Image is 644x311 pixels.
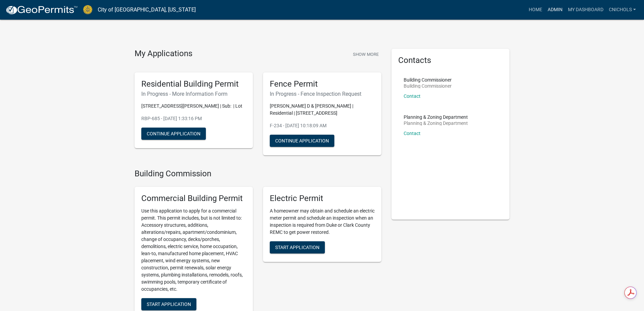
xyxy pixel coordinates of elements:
[135,169,381,179] h4: Building Commission
[141,194,246,203] h5: Commercial Building Permit
[270,122,375,129] p: F-234 - [DATE] 10:18:09 AM
[147,302,191,307] span: Start Application
[404,84,452,88] p: Building Commissioner
[141,103,246,110] p: [STREET_ADDRESS][PERSON_NAME] | Sub: | Lot
[141,79,246,89] h5: Residential Building Permit
[404,131,421,136] a: Contact
[141,91,246,97] h6: In Progress - More Information Form
[606,3,639,16] a: cnichols
[270,135,334,147] button: Continue Application
[270,91,375,97] h6: In Progress - Fence Inspection Request
[398,55,503,65] h5: Contacts
[350,49,381,60] button: Show More
[141,115,246,122] p: RBP-685 - [DATE] 1:33:16 PM
[404,93,421,99] a: Contact
[98,4,196,16] a: City of [GEOGRAPHIC_DATA], [US_STATE]
[526,3,545,16] a: Home
[270,103,375,117] p: [PERSON_NAME] D & [PERSON_NAME] | Residential | [STREET_ADDRESS]
[545,3,565,16] a: Admin
[270,79,375,89] h5: Fence Permit
[275,245,319,250] span: Start Application
[565,3,606,16] a: My Dashboard
[141,207,246,293] p: Use this application to apply for a commercial permit. This permit includes, but is not limited t...
[141,298,196,310] button: Start Application
[404,115,468,119] p: Planning & Zoning Department
[83,5,92,14] img: City of Jeffersonville, Indiana
[270,241,325,253] button: Start Application
[404,121,468,126] p: Planning & Zoning Department
[404,77,452,82] p: Building Commissioner
[270,207,375,236] p: A homeowner may obtain and schedule an electric meter permit and schedule an inspection when an i...
[135,49,192,59] h4: My Applications
[270,194,375,203] h5: Electric Permit
[141,128,206,140] button: Continue Application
